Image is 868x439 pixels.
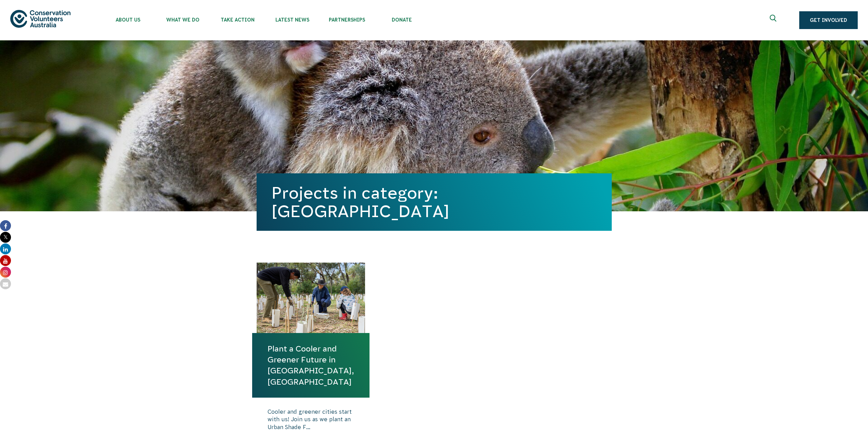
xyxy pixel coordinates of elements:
[268,343,354,387] a: Plant a Cooler and Greener Future in [GEOGRAPHIC_DATA], [GEOGRAPHIC_DATA]
[320,17,374,23] span: Partnerships
[770,15,778,26] span: Expand search box
[766,12,782,28] button: Expand search box Close search box
[265,17,320,23] span: Latest News
[101,17,155,23] span: About Us
[210,17,265,23] span: Take Action
[10,10,70,27] img: logo.svg
[374,17,429,23] span: Donate
[272,184,597,221] h1: Projects in category: [GEOGRAPHIC_DATA]
[799,11,858,29] a: Get Involved
[155,17,210,23] span: What We Do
